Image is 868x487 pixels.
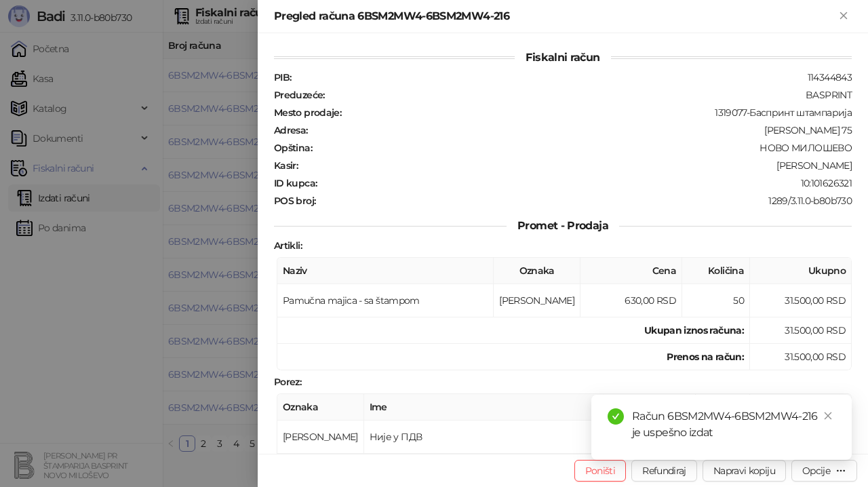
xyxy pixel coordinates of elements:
[313,142,853,154] div: НОВО МИЛОШЕВО
[277,394,364,421] th: Oznaka
[274,195,315,207] strong: POS broj :
[703,460,786,482] button: Napravi kopiju
[608,408,624,425] span: check-circle
[750,258,852,284] th: Ukupno
[507,219,619,232] span: Promet - Prodaja
[515,51,610,64] span: Fiskalni račun
[274,124,308,136] strong: Adresa :
[750,317,852,344] td: 31.500,00 RSD
[667,351,744,363] strong: Prenos na račun :
[364,421,696,454] td: Није у ПДВ
[326,89,853,101] div: BASPRINT
[631,460,697,482] button: Refundiraj
[580,284,682,317] td: 630,00 RSD
[274,376,301,388] strong: Porez :
[318,177,853,189] div: 10:101626321
[682,284,750,317] td: 50
[277,284,494,317] td: Pamučna majica - sa štampom
[682,258,750,284] th: Količina
[696,394,750,421] th: Stopa
[750,394,852,421] th: Porez
[791,460,857,482] button: Opcije
[317,195,853,207] div: 1289/3.11.0-b80b730
[494,284,580,317] td: [PERSON_NAME]
[823,411,833,421] span: close
[713,465,775,477] span: Napravi kopiju
[274,106,341,119] strong: Mesto prodaje :
[274,71,291,83] strong: PIB :
[750,344,852,370] td: 31.500,00 RSD
[821,408,835,423] a: Close
[494,258,580,284] th: Oznaka
[750,284,852,317] td: 31.500,00 RSD
[277,258,494,284] th: Naziv
[364,394,696,421] th: Ime
[299,159,853,172] div: [PERSON_NAME]
[274,142,312,154] strong: Opština :
[632,408,835,441] div: Račun 6BSM2MW4-6BSM2MW4-216 je uspešno izdat
[274,89,325,101] strong: Preduzeće :
[274,239,302,252] strong: Artikli :
[309,124,853,136] div: [PERSON_NAME] 75
[574,460,627,482] button: Poništi
[802,465,830,477] div: Opcije
[644,324,744,336] strong: Ukupan iznos računa :
[342,106,853,119] div: 1319077-Баспринт штампарија
[274,159,298,172] strong: Kasir :
[274,8,835,24] div: Pregled računa 6BSM2MW4-6BSM2MW4-216
[835,8,852,24] button: Zatvori
[274,177,317,189] strong: ID kupca :
[580,258,682,284] th: Cena
[277,421,364,454] td: [PERSON_NAME]
[292,71,853,83] div: 114344843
